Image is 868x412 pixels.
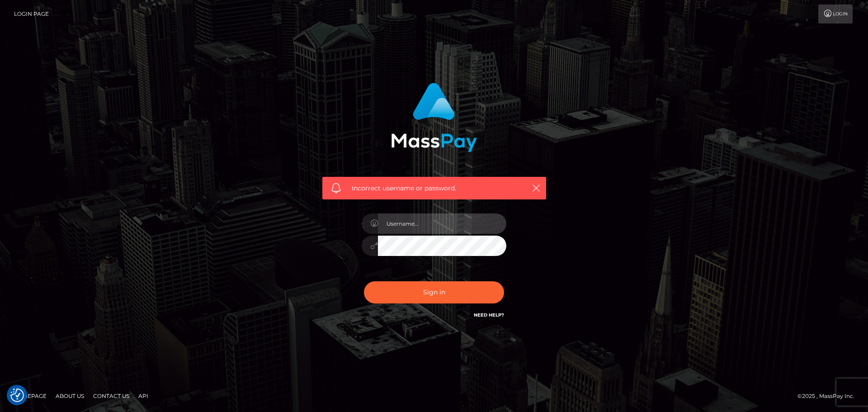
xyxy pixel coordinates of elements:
[364,281,504,303] button: Sign in
[10,388,24,402] button: Consent Preferences
[474,312,504,318] a: Need Help?
[818,5,853,24] a: Login
[90,389,133,403] a: Contact Us
[52,389,88,403] a: About Us
[797,391,861,401] div: © 2025 , MassPay Inc.
[14,5,49,24] a: Login Page
[378,213,506,234] input: Username...
[391,83,477,152] img: MassPay Login
[10,388,24,402] img: Revisit consent button
[352,184,517,193] span: Incorrect username or password.
[135,389,152,403] a: API
[10,389,50,403] a: Homepage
